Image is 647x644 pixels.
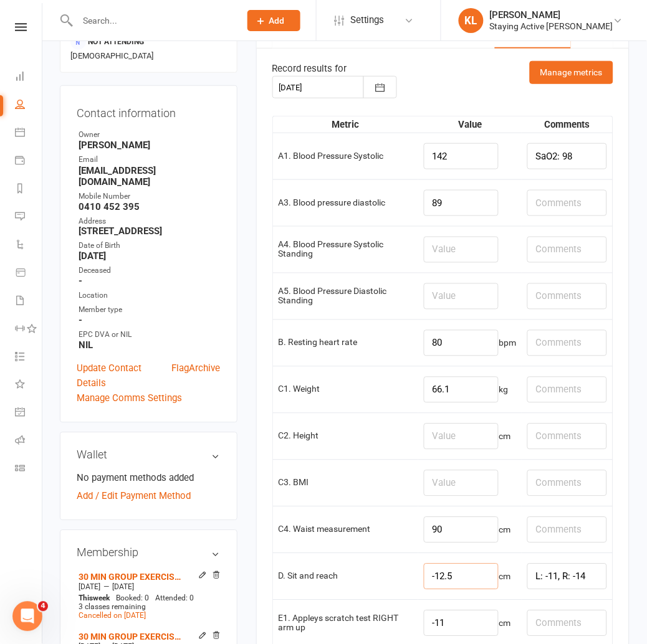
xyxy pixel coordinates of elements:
input: Comments [527,283,607,310]
a: Add / Edit Payment Method [77,489,191,504]
td: C3. BMI [273,460,419,506]
a: Product Sales [15,260,43,288]
input: Value [424,424,499,450]
td: C2. Height [273,413,419,460]
input: Comments [527,143,607,169]
h3: Contact information [77,102,221,120]
span: Add [269,16,285,26]
input: Comments [527,424,607,450]
div: KL [459,8,484,33]
a: People [15,92,43,120]
input: Comments [527,377,607,403]
td: A4. Blood Pressure Systolic Standing [273,226,419,273]
a: Dashboard [15,64,43,92]
div: Address [79,215,221,227]
li: No payment methods added [77,471,221,486]
a: Calendar [15,120,43,148]
a: 30 MIN GROUP EXERCISE PHYSIOLOGY SERVICES [79,632,186,642]
div: Member type [79,305,221,316]
td: D. Sit and reach [273,553,419,600]
a: Payments [15,148,43,176]
a: 30 MIN GROUP EXERCISE PHYSIOLOGY SERVICES [79,572,186,582]
div: Location [79,290,221,302]
a: Cancelled on [DATE] [79,612,146,620]
th: Comments [522,116,613,133]
div: Deceased [79,265,221,277]
div: Email [79,154,221,166]
a: Flag [172,361,189,391]
th: Value [418,116,522,133]
span: This [79,594,93,603]
td: C4. Waist measurement [273,506,419,553]
input: Value [424,143,499,169]
a: Archive [189,361,221,391]
strong: NIL [79,340,221,351]
span: [DATE] [112,583,134,592]
strong: 0410 452 395 [79,201,221,212]
strong: [DATE] [79,251,221,262]
input: Comments [527,564,607,590]
input: Value [424,564,499,590]
input: Comments [527,330,607,356]
td: cm [418,506,522,553]
span: Settings [350,6,385,34]
input: Search... [74,12,231,29]
a: General attendance kiosk mode [15,400,43,428]
div: week [75,594,113,603]
input: Value [424,330,499,356]
strong: - [79,276,221,287]
span: 4 [38,602,48,612]
h3: Membership [77,547,221,559]
div: Owner [79,129,221,141]
td: C1. Weight [273,366,419,413]
div: Date of Birth [79,240,221,252]
span: Attended: 0 [155,594,194,603]
td: A3. Blood pressure diastolic [273,179,419,226]
a: Reports [15,176,43,204]
td: A1. Blood Pressure Systolic [273,133,419,179]
a: Manage Comms Settings [77,391,182,406]
span: Not Attending [88,37,144,46]
span: [DEMOGRAPHIC_DATA] [70,51,153,60]
div: EPC DVA or NIL [79,329,221,341]
td: kg [418,366,522,413]
input: Comments [527,190,607,216]
button: Manage metrics [530,61,613,83]
td: cm [418,553,522,600]
td: bpm [418,320,522,366]
h3: Wallet [77,449,221,462]
input: Value [424,517,499,543]
input: Comments [527,237,607,263]
th: Metric [273,116,419,133]
td: B. Resting heart rate [273,320,419,366]
input: Value [424,283,499,310]
span: [DATE] [79,583,100,592]
strong: [PERSON_NAME] [79,140,221,151]
span: Booked: 0 [116,594,149,603]
input: Value [424,190,499,216]
a: What's New [15,372,43,400]
input: Comments [527,517,607,543]
strong: [STREET_ADDRESS] [79,226,221,237]
button: Add [247,10,300,31]
strong: - [79,315,221,326]
div: Staying Active [PERSON_NAME] [490,21,613,32]
input: Value [424,470,499,496]
strong: [EMAIL_ADDRESS][DOMAIN_NAME] [79,165,221,187]
span: Record results for [272,63,347,74]
div: — [75,582,221,592]
span: 3 classes remaining [79,603,146,612]
a: Roll call kiosk mode [15,428,43,456]
input: Comments [527,610,607,637]
iframe: Intercom live chat [12,602,42,632]
div: [PERSON_NAME] [490,9,613,21]
input: Value [424,377,499,403]
a: Class kiosk mode [15,456,43,484]
div: Mobile Number [79,191,221,202]
td: cm [418,413,522,460]
a: Update Contact Details [77,361,172,391]
input: Value [424,610,499,637]
input: Comments [527,470,607,496]
td: A5. Blood Pressure Diastolic Standing [273,273,419,320]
